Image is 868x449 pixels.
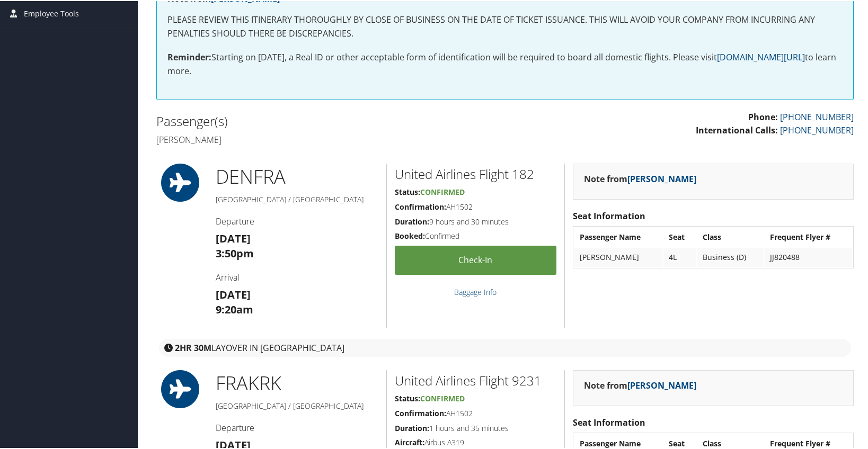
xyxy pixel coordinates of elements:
strong: Status: [395,186,420,196]
h5: [GEOGRAPHIC_DATA] / [GEOGRAPHIC_DATA] [216,193,378,204]
a: Check-in [395,245,557,274]
strong: Confirmation: [395,201,446,211]
strong: Seat Information [573,209,645,221]
h5: 9 hours and 30 minutes [395,215,557,226]
h2: Passenger(s) [156,111,497,129]
h1: FRA KRK [216,369,378,396]
td: Business (D) [697,247,764,266]
span: Confirmed [420,186,465,196]
h4: Departure [216,214,378,226]
a: [PERSON_NAME] [627,379,696,390]
h5: Confirmed [395,230,557,240]
h2: United Airlines Flight 9231 [395,371,557,389]
strong: Booked: [395,230,425,240]
a: Baggage Info [454,286,497,296]
strong: Seat Information [573,416,645,427]
strong: [DATE] [216,286,251,301]
h4: Arrival [216,271,378,282]
td: [PERSON_NAME] [574,247,662,266]
th: Seat [663,227,696,246]
th: Passenger Name [574,227,662,246]
strong: Status: [395,392,420,402]
strong: [DATE] [216,230,251,245]
strong: 9:20am [216,301,253,316]
h1: DEN FRA [216,163,378,189]
td: 4L [663,247,696,266]
h2: United Airlines Flight 182 [395,164,557,182]
p: Starting on [DATE], a Real ID or other acceptable form of identification will be required to boar... [167,50,843,77]
strong: 3:50pm [216,245,254,259]
a: [PERSON_NAME] [627,172,696,184]
a: [PHONE_NUMBER] [780,110,854,122]
td: JJ820488 [765,247,852,266]
strong: Phone: [748,110,778,122]
strong: International Calls: [696,123,778,135]
strong: Duration: [395,215,429,226]
h5: 1 hours and 35 minutes [395,422,557,433]
h4: [PERSON_NAME] [156,133,497,145]
h4: Departure [216,421,378,433]
th: Class [697,227,764,246]
a: [PHONE_NUMBER] [780,123,854,135]
strong: Duration: [395,422,429,432]
h5: AH1502 [395,201,557,211]
h5: [GEOGRAPHIC_DATA] / [GEOGRAPHIC_DATA] [216,400,378,410]
strong: 2HR 30M [175,341,211,353]
strong: Note from [584,172,696,184]
strong: Reminder: [167,50,211,62]
strong: Aircraft: [395,436,424,446]
strong: Note from [584,379,696,390]
h5: Airbus A319 [395,436,557,447]
th: Frequent Flyer # [765,227,852,246]
span: Confirmed [420,392,465,402]
h5: AH1502 [395,407,557,418]
strong: Confirmation: [395,407,446,417]
p: PLEASE REVIEW THIS ITINERARY THOROUGHLY BY CLOSE OF BUSINESS ON THE DATE OF TICKET ISSUANCE. THIS... [167,12,843,39]
a: [DOMAIN_NAME][URL] [717,50,805,62]
div: layover in [GEOGRAPHIC_DATA] [159,338,851,356]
